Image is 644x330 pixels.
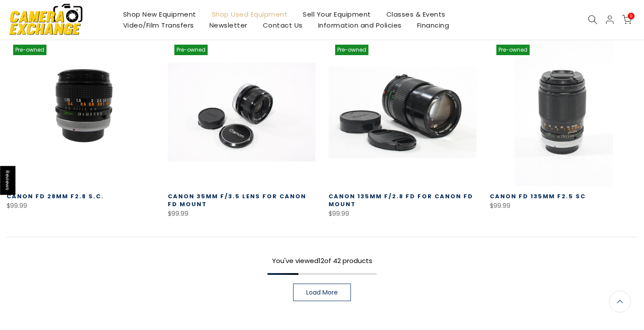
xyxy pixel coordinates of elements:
[168,208,316,219] div: $99.99
[306,289,338,295] span: Load More
[329,192,473,208] a: Canon 135mm f/2.8 FD for Canon FD Mount
[379,9,453,20] a: Classes & Events
[490,200,638,211] div: $99.99
[329,208,477,219] div: $99.99
[115,20,202,31] a: Video/Film Transfers
[202,20,255,31] a: Newsletter
[490,192,586,200] a: Canon FD 135mm F2.5 SC
[7,192,104,200] a: Canon FD 28mm f2.8 S.C.
[318,256,324,265] span: 12
[609,291,631,312] a: Back to the top
[168,192,306,208] a: Canon 35mm f/3.5 Lens for Canon FD Mount
[7,200,155,211] div: $99.99
[115,9,204,20] a: Shop New Equipment
[628,13,634,19] span: 0
[310,20,409,31] a: Information and Policies
[622,15,632,25] a: 0
[409,20,457,31] a: Financing
[293,284,351,301] a: Load More
[204,9,295,20] a: Shop Used Equipment
[295,9,379,20] a: Sell Your Equipment
[255,20,310,31] a: Contact Us
[272,256,372,265] span: You've viewed of 42 products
